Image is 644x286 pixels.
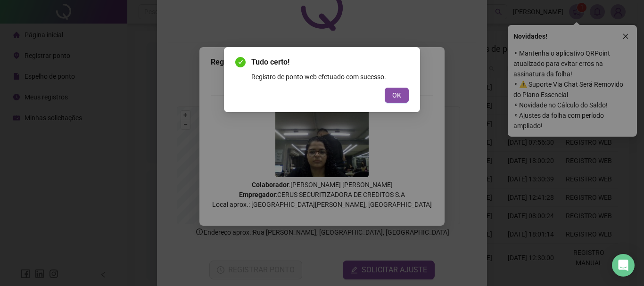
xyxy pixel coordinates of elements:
[612,254,635,277] div: Open Intercom Messenger
[385,88,409,103] button: OK
[251,72,409,82] div: Registro de ponto web efetuado com sucesso.
[392,90,401,100] span: OK
[251,57,409,68] span: Tudo certo!
[235,57,246,67] span: check-circle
